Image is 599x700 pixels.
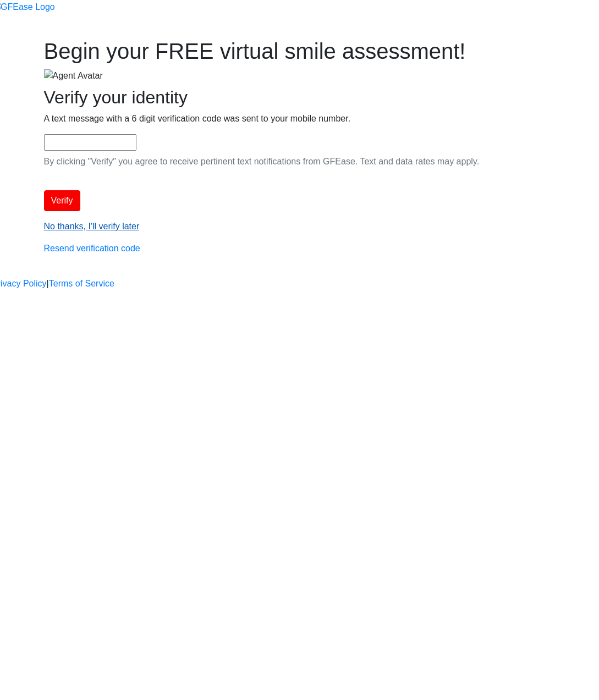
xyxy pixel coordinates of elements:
[44,222,140,231] a: No thanks, I'll verify later
[44,190,80,211] button: Verify
[44,112,556,125] p: A text message with a 6 digit verification code was sent to your mobile number.
[47,277,49,290] a: |
[44,155,556,168] p: By clicking "Verify" you agree to receive pertinent text notifications from GFEase. Text and data...
[44,244,140,253] a: Resend verification code
[44,38,556,64] h1: Begin your FREE virtual smile assessment!
[44,87,556,108] h2: Verify your identity
[49,277,114,290] a: Terms of Service
[44,69,103,82] img: Agent Avatar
